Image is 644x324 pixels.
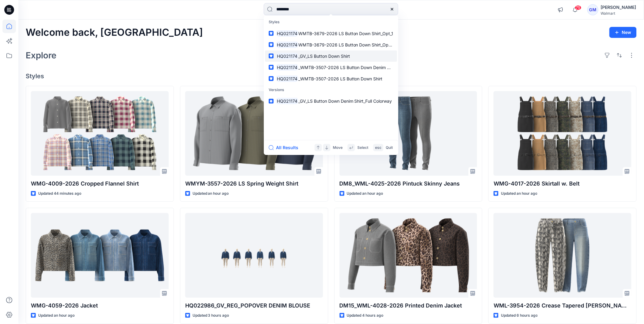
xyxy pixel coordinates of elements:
p: Select [357,145,368,151]
p: Updated an hour ago [347,190,383,197]
button: All Results [269,144,302,151]
p: Updated 44 minutes ago [38,190,81,197]
a: HQ022986_GV_REG_POPOVER DENIM BLOUSE [185,213,323,298]
span: _WMTB-3507-2026 LS Button Down Denim Shirt [298,65,396,70]
span: _WMTB-3507-2026 LS Button Down Shirt [298,76,383,81]
p: Quit [386,145,393,151]
p: Updated 6 hours ago [501,312,538,319]
p: Styles [265,17,397,28]
a: WMG-4009-2026 Cropped Flannel Shirt [31,91,169,176]
a: HQ021174WMTB-3679-2026 LS Button Down Shirt_Opt_1 [265,28,397,39]
span: WMTB-3679-2026 LS Button Down Shirt_Opt_2 [298,42,395,47]
a: DM15_WML-4028-2026 Printed Denim Jacket [340,213,477,298]
h2: Explore [26,50,57,60]
a: HQ021174_WMTB-3507-2026 LS Button Down Denim Shirt [265,62,397,73]
mark: HQ021174 [276,64,298,71]
a: HQ021174_WMTB-3507-2026 LS Button Down Shirt [265,73,397,84]
p: WMG-4017-2026 Skirtall w. Belt [494,179,631,188]
p: WMG-4009-2026 Cropped Flannel Shirt [31,179,169,188]
a: WMG-4017-2026 Skirtall w. Belt [494,91,631,176]
mark: HQ021174 [276,30,298,37]
p: Updated an hour ago [193,190,229,197]
mark: HQ021174 [276,41,298,48]
mark: HQ021174 [276,98,298,105]
h2: Welcome back, [GEOGRAPHIC_DATA] [26,27,203,38]
div: Walmart [601,11,636,16]
mark: HQ021174 [276,75,298,82]
button: New [609,27,637,38]
p: WMYM-3557-2026 LS Spring Weight Shirt [185,179,323,188]
p: Move [333,145,343,151]
mark: HQ021174 [276,53,298,60]
h4: Styles [26,72,637,80]
div: GM [587,4,598,15]
a: HQ021174_GV_LS Button Down Denim Shirt_Full Colorway [265,95,397,107]
a: HQ021174_GV_LS Button Down Shirt [265,50,397,62]
a: DM8_WML-4025-2026 Pintuck Skinny Jeans [340,91,477,176]
span: 75 [575,5,582,10]
span: _GV_LS Button Down Denim Shirt_Full Colorway [298,98,392,104]
a: HQ021174WMTB-3679-2026 LS Button Down Shirt_Opt_2 [265,39,397,50]
span: WMTB-3679-2026 LS Button Down Shirt_Opt_1 [298,31,393,36]
p: DM15_WML-4028-2026 Printed Denim Jacket [340,301,477,310]
p: DM8_WML-4025-2026 Pintuck Skinny Jeans [340,179,477,188]
a: WMG-4059-2026 Jacket [31,213,169,298]
div: [PERSON_NAME] [601,4,636,11]
p: Versions [265,84,397,96]
p: esc [375,145,381,151]
p: WMG-4059-2026 Jacket [31,301,169,310]
p: Updated an hour ago [38,312,75,319]
p: Updated 4 hours ago [347,312,384,319]
p: HQ022986_GV_REG_POPOVER DENIM BLOUSE [185,301,323,310]
p: WML-3954-2026 Crease Tapered [PERSON_NAME] [494,301,631,310]
span: _GV_LS Button Down Shirt [298,53,350,59]
a: WML-3954-2026 Crease Tapered Jean [494,213,631,298]
p: Updated an hour ago [501,190,537,197]
a: WMYM-3557-2026 LS Spring Weight Shirt [185,91,323,176]
p: Updated 3 hours ago [193,312,229,319]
